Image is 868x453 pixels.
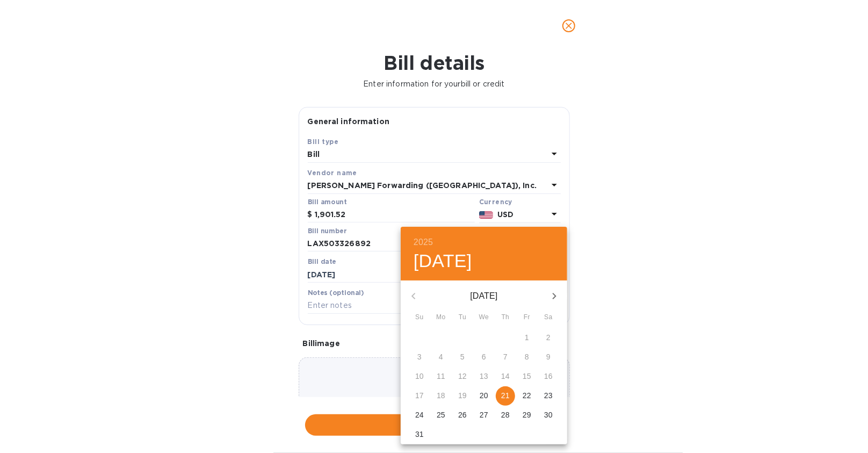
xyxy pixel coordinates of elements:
[517,312,537,323] span: Fr
[517,406,537,425] button: 29
[414,250,472,272] button: [DATE]
[523,409,531,420] p: 29
[415,429,424,440] p: 31
[431,406,451,425] button: 25
[437,409,445,420] p: 25
[501,390,510,401] p: 21
[523,390,531,401] p: 22
[539,386,558,406] button: 23
[501,409,510,420] p: 28
[474,312,494,323] span: We
[431,312,451,323] span: Mo
[544,390,553,401] p: 23
[539,406,558,425] button: 30
[414,235,433,250] button: 2025
[410,312,429,323] span: Su
[474,386,494,406] button: 20
[480,390,488,401] p: 20
[458,409,467,420] p: 26
[544,409,553,420] p: 30
[426,290,541,303] p: [DATE]
[453,406,472,425] button: 26
[496,386,515,406] button: 21
[410,406,429,425] button: 24
[474,406,494,425] button: 27
[496,406,515,425] button: 28
[517,386,537,406] button: 22
[539,312,558,323] span: Sa
[415,409,424,420] p: 24
[480,409,488,420] p: 27
[496,312,515,323] span: Th
[453,312,472,323] span: Tu
[410,425,429,444] button: 31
